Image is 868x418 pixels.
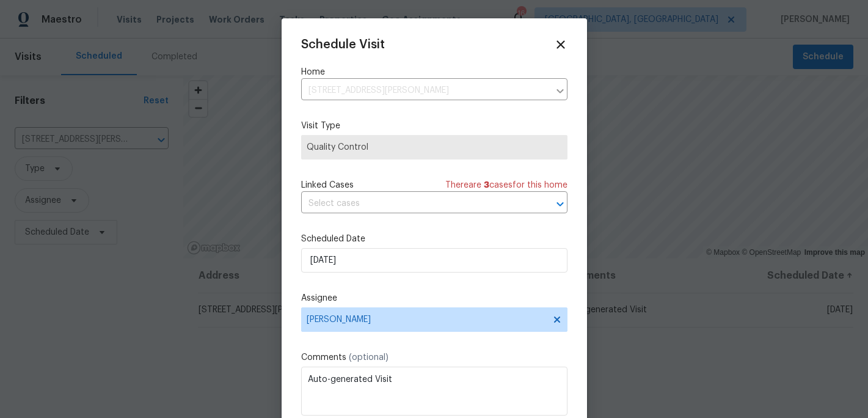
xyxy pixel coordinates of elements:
[301,66,567,78] label: Home
[552,196,569,213] button: Open
[301,81,549,100] input: Enter in an address
[301,367,567,416] textarea: Auto-generated Visit
[554,38,567,51] span: Close
[445,179,567,191] span: There are case s for this home
[301,120,567,132] label: Visit Type
[301,194,533,213] input: Select cases
[307,315,546,324] span: [PERSON_NAME]
[301,351,567,364] label: Comments
[301,233,567,245] label: Scheduled Date
[301,38,385,51] span: Schedule Visit
[484,181,489,189] span: 3
[301,292,567,304] label: Assignee
[301,179,354,191] span: Linked Cases
[307,141,562,153] span: Quality Control
[349,353,388,362] span: (optional)
[301,248,567,273] input: M/D/YYYY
